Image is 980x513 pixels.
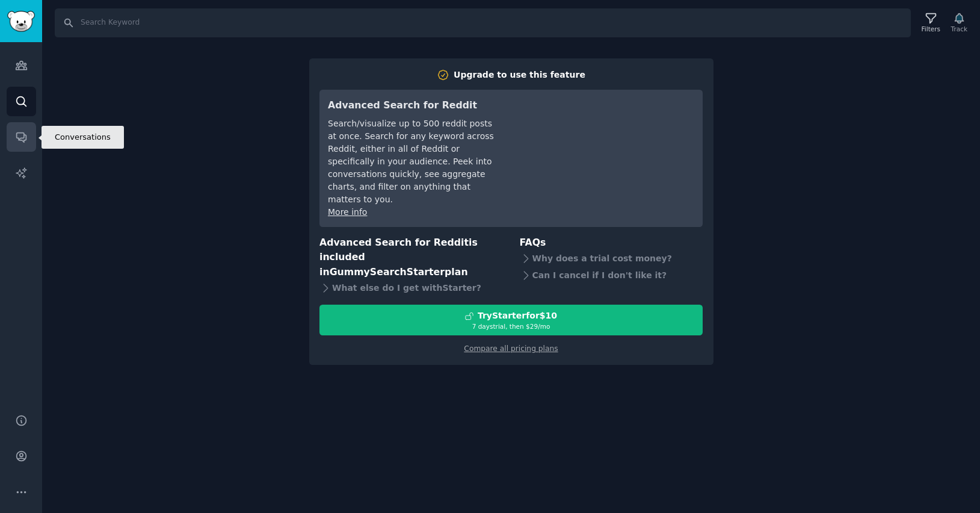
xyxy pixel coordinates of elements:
[520,250,703,267] div: Why does a trial cost money?
[328,98,497,113] h3: Advanced Search for Reddit
[328,117,497,206] div: Search/visualize up to 500 reddit posts at once. Search for any keyword across Reddit, either in ...
[319,279,503,296] div: What else do I get with Starter ?
[320,322,702,331] div: 7 days trial, then $ 29 /mo
[478,309,557,322] div: Try Starter for $10
[7,11,35,32] img: GummySearch logo
[55,8,911,37] input: Search Keyword
[454,69,585,81] div: Upgrade to use this feature
[520,267,703,284] div: Can I cancel if I don't like it?
[330,266,445,278] span: GummySearch Starter
[328,207,367,217] a: More info
[319,305,703,335] button: TryStarterfor$107 daystrial, then $29/mo
[520,235,703,250] h3: FAQs
[464,344,558,353] a: Compare all pricing plans
[319,235,503,280] h3: Advanced Search for Reddit is included in plan
[922,25,940,33] div: Filters
[514,98,694,188] iframe: YouTube video player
